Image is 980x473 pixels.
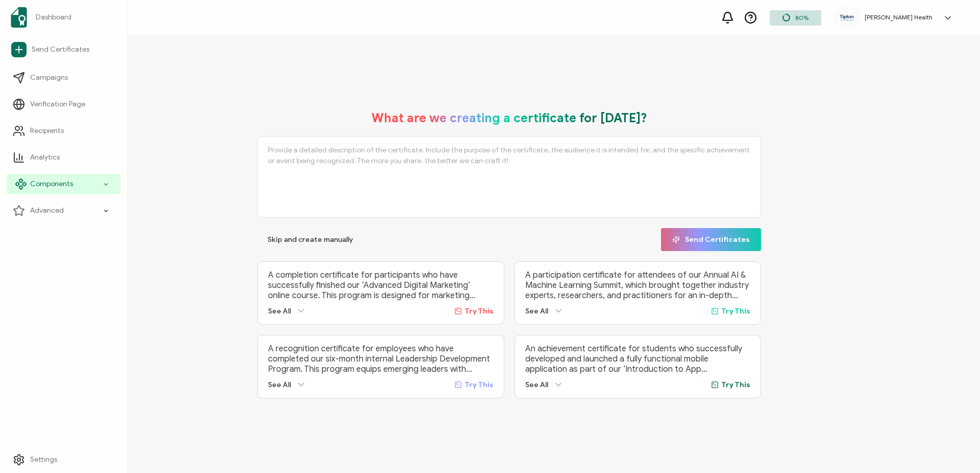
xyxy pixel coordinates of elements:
[268,270,494,301] p: A completion certificate for participants who have successfully finished our ‘Advanced Digital Ma...
[525,380,548,389] span: See All
[7,38,120,61] a: Send Certificates
[464,380,494,389] span: Try This
[525,270,751,301] p: A participation certificate for attendees of our Annual AI & Machine Learning Summit, which broug...
[30,455,57,465] span: Settings
[30,126,64,136] span: Recipients
[372,110,647,126] h1: What are we creating a certificate for [DATE]?
[30,73,68,83] span: Campaigns
[464,307,494,316] span: Try This
[36,12,71,22] span: Dashboard
[7,94,120,115] a: Verification Page
[257,228,363,251] button: Skip and create manually
[268,380,291,389] span: See All
[267,236,353,243] span: Skip and create manually
[11,7,27,28] img: sertifier-logomark-colored.svg
[30,206,64,216] span: Advanced
[525,344,751,374] p: An achievement certificate for students who successfully developed and launched a fully functiona...
[672,236,750,243] span: Send Certificates
[7,3,120,32] a: Dashboard
[865,14,933,21] h5: [PERSON_NAME] Health
[30,179,73,189] span: Components
[721,380,750,389] span: Try This
[32,44,89,55] span: Send Certificates
[810,357,980,473] iframe: Chat Widget
[7,121,120,141] a: Recipients
[721,307,750,316] span: Try This
[661,228,761,251] button: Send Certificates
[30,152,60,163] span: Analytics
[30,99,85,109] span: Verification Page
[7,147,120,168] a: Analytics
[839,14,854,21] img: d53189b9-353e-42ff-9f98-8e420995f065.jpg
[525,307,548,316] span: See All
[7,67,120,88] a: Campaigns
[268,307,291,316] span: See All
[268,344,494,374] p: A recognition certificate for employees who have completed our six-month internal Leadership Deve...
[795,14,808,21] span: 80%
[7,449,120,470] a: Settings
